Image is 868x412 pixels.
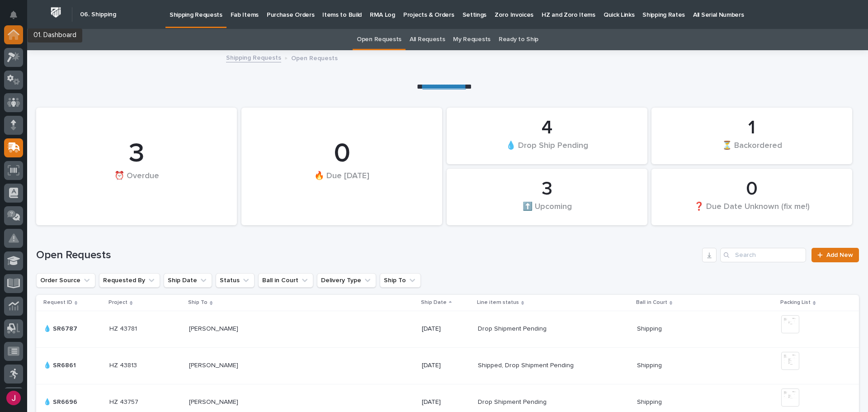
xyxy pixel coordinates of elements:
div: 0 [667,178,837,200]
p: Shipped, Drop Shipment Pending [478,360,576,369]
div: ❓ Due Date Unknown (fix me!) [667,201,837,220]
p: 💧 SR6696 [43,397,79,406]
p: HZ 43781 [109,323,139,333]
p: HZ 43813 [109,360,139,369]
div: 3 [462,178,632,200]
p: Ship To [188,298,208,308]
p: Ball in Court [636,298,667,308]
p: Drop Shipment Pending [478,397,548,406]
p: Drop Shipment Pending [478,323,548,333]
button: Delivery Type [317,273,376,288]
p: [PERSON_NAME] [189,360,240,369]
div: 3 [52,137,222,170]
button: Ship To [380,273,421,288]
button: Ball in Court [258,273,313,288]
h1: Open Requests [36,249,698,262]
p: [DATE] [422,362,471,369]
div: ⬆️ Upcoming [462,201,632,220]
div: 4 [462,117,632,139]
tr: 💧 SR6787💧 SR6787 HZ 43781HZ 43781 [PERSON_NAME][PERSON_NAME] [DATE]Drop Shipment PendingDrop Ship... [36,311,859,347]
p: Shipping [637,360,664,369]
a: Shipping Requests [226,52,281,62]
img: Workspace Logo [47,4,64,21]
p: [PERSON_NAME] [189,397,240,406]
button: Status [216,273,255,288]
div: ⏰ Overdue [52,171,222,199]
p: Request ID [43,298,72,308]
div: 0 [257,137,427,170]
a: Add New [811,248,859,262]
p: [DATE] [422,398,471,406]
button: Order Source [36,273,95,288]
div: 🔥 Due [DATE] [257,171,427,199]
div: ⏳ Backordered [667,140,837,159]
a: Open Requests [357,29,401,50]
h2: 06. Shipping [80,11,116,19]
p: Open Requests [291,52,338,62]
input: Search [720,248,806,262]
button: Requested By [99,273,160,288]
p: 💧 SR6861 [43,360,78,369]
div: 1 [667,117,837,139]
a: Ready to Ship [499,29,538,50]
p: HZ 43757 [109,397,140,406]
button: Notifications [4,5,23,24]
p: [PERSON_NAME] [189,323,240,333]
tr: 💧 SR6861💧 SR6861 HZ 43813HZ 43813 [PERSON_NAME][PERSON_NAME] [DATE]Shipped, Drop Shipment Pending... [36,347,859,384]
p: Ship Date [421,298,447,308]
p: [DATE] [422,325,471,333]
a: All Requests [410,29,445,50]
p: Shipping [637,323,664,333]
p: Shipping [637,397,664,406]
button: Ship Date [164,273,212,288]
p: 💧 SR6787 [43,323,79,333]
span: Add New [826,252,853,258]
p: Project [108,298,127,308]
a: My Requests [453,29,491,50]
p: Line item status [477,298,519,308]
div: 💧 Drop Ship Pending [462,140,632,159]
button: users-avatar [4,388,23,407]
div: Notifications [11,11,23,25]
p: Packing List [780,298,811,308]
